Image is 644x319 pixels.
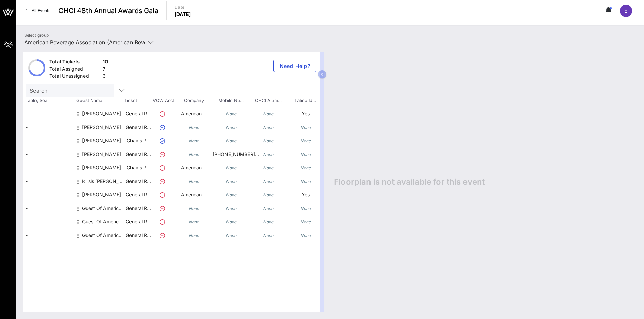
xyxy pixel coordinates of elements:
[49,73,100,81] div: Total Unassigned
[263,111,274,116] i: None
[263,179,274,184] i: None
[226,179,237,184] i: None
[189,206,199,211] i: None
[300,233,311,238] i: None
[300,206,311,211] i: None
[23,97,74,104] span: Table, Seat
[175,107,213,121] p: American …
[103,58,108,67] div: 10
[23,215,74,229] div: -
[23,161,74,175] div: -
[226,138,237,143] i: None
[175,11,191,18] p: [DATE]
[125,148,152,161] p: General R…
[82,134,121,148] div: Franklin Davis
[82,229,125,242] div: Guest Of American Beverage Association
[226,125,237,130] i: None
[263,165,274,170] i: None
[263,138,274,143] i: None
[263,192,274,197] i: None
[287,97,324,104] span: Latino Id…
[124,97,151,104] span: Ticket
[226,206,237,211] i: None
[58,6,158,16] span: CHCI 48th Annual Awards Gala
[23,134,74,148] div: -
[300,125,311,130] i: None
[103,65,108,74] div: 7
[189,233,199,238] i: None
[300,138,311,143] i: None
[226,165,237,170] i: None
[189,179,199,184] i: None
[125,134,152,148] p: Chair's P…
[49,65,100,74] div: Total Assigned
[23,229,74,242] div: -
[226,111,237,116] i: None
[125,202,152,215] p: General R…
[212,97,249,104] span: Mobile Nu…
[125,229,152,242] p: General R…
[189,219,199,224] i: None
[189,125,199,130] i: None
[189,138,199,143] i: None
[287,107,324,121] p: Yes
[189,152,199,157] i: None
[82,175,125,188] div: Killsis Wright
[300,219,311,224] i: None
[263,125,274,130] i: None
[82,202,125,215] div: Guest Of American Beverage Association
[213,148,250,161] p: [PHONE_NUMBER]…
[620,5,632,17] div: E
[125,121,152,134] p: General R…
[23,121,74,134] div: -
[226,219,237,224] i: None
[82,121,121,134] div: Emily Smith
[334,177,485,187] span: Floorplan is not available for this event
[23,188,74,202] div: -
[175,188,213,202] p: American …
[23,175,74,188] div: -
[226,233,237,238] i: None
[125,215,152,229] p: General R…
[23,107,74,121] div: -
[300,179,311,184] i: None
[287,188,324,202] p: Yes
[24,33,49,38] label: Select group
[300,152,311,157] i: None
[82,188,121,207] div: Trudi Moore
[300,165,311,170] i: None
[23,202,74,215] div: -
[82,161,121,180] div: Kevin Keane
[263,206,274,211] i: None
[125,107,152,121] p: General R…
[226,192,237,197] i: None
[249,97,287,104] span: CHCI Alum…
[263,152,274,157] i: None
[82,107,121,126] div: Elizabeth Yepes
[82,215,125,229] div: Guest Of American Beverage Association
[82,148,121,166] div: Joe Trivette
[125,161,152,175] p: Chair's P…
[49,58,100,67] div: Total Tickets
[22,5,54,16] a: All Events
[624,7,628,14] span: E
[279,63,311,69] span: Need Help?
[23,148,74,161] div: -
[175,97,212,104] span: Company
[125,175,152,188] p: General R…
[175,161,213,175] p: American …
[273,60,316,72] button: Need Help?
[32,8,50,13] span: All Events
[175,4,191,11] p: Date
[263,233,274,238] i: None
[125,188,152,202] p: General R…
[103,73,108,81] div: 3
[263,219,274,224] i: None
[74,97,124,104] span: Guest Name
[151,97,175,104] span: VOW Acct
